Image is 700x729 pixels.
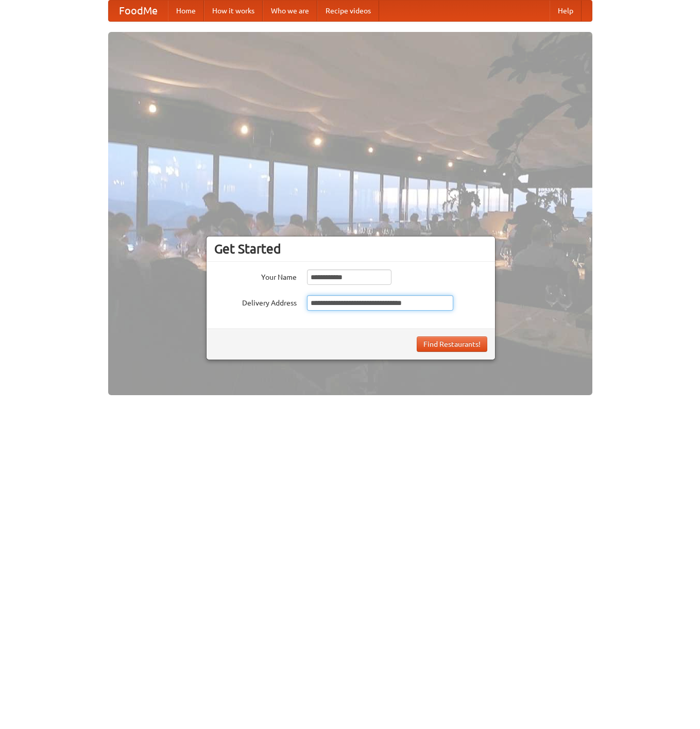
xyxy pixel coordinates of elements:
h3: Get Started [214,241,487,257]
a: FoodMe [109,1,168,21]
a: Help [550,1,582,21]
button: Find Restaurants! [417,336,487,352]
label: Your Name [214,269,297,282]
a: Recipe videos [317,1,379,21]
a: How it works [204,1,263,21]
a: Home [168,1,204,21]
a: Who we are [263,1,317,21]
label: Delivery Address [214,295,297,308]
